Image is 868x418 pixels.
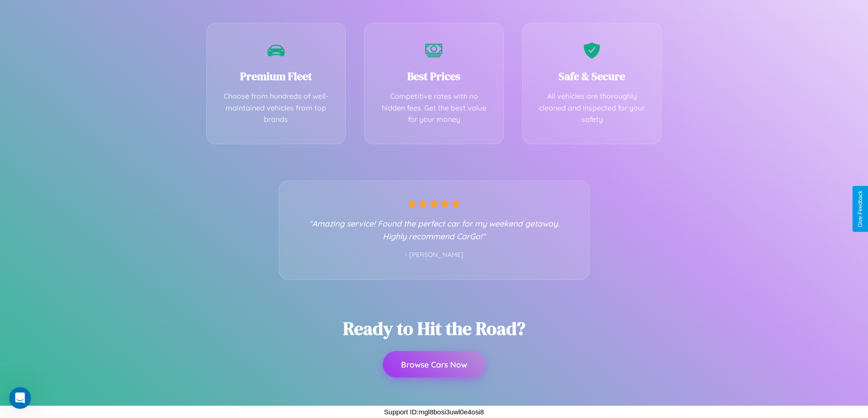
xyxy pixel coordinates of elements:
[298,217,571,242] p: "Amazing service! Found the perfect car for my weekend getaway. Highly recommend CarGo!"
[536,69,648,84] h3: Safe & Secure
[221,69,332,84] h3: Premium Fleet
[9,387,31,409] iframe: Intercom live chat
[378,69,490,84] h3: Best Prices
[857,191,863,227] div: Give Feedback
[383,351,485,378] button: Browse Cars Now
[298,249,571,261] p: - [PERSON_NAME]
[536,91,648,126] p: All vehicles are thoroughly cleaned and inspected for your safety
[378,91,490,126] p: Competitive rates with no hidden fees. Get the best value for your money
[221,91,332,126] p: Choose from hundreds of well-maintained vehicles from top brands
[343,316,525,341] h2: Ready to Hit the Road?
[384,406,484,418] p: Support ID: mgl8bosi3uwl0e4osi8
